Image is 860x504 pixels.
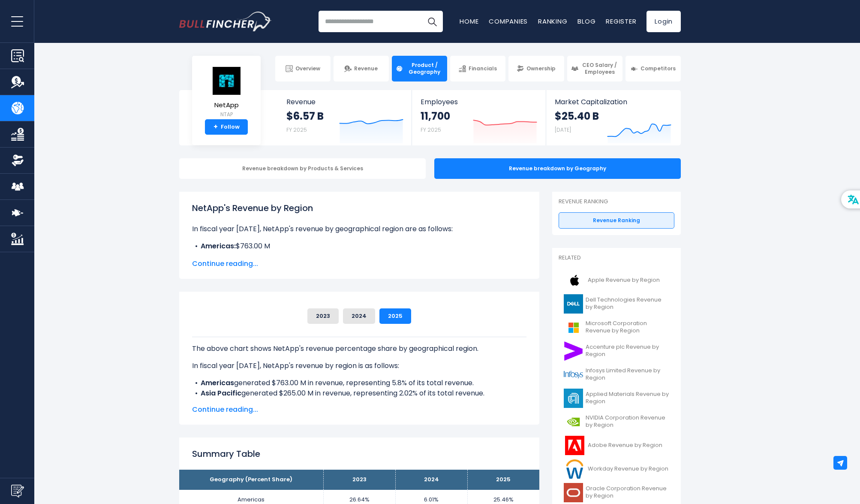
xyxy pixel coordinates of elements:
[586,320,669,335] span: Microsoft Corporation Revenue by Region
[586,414,669,429] span: NVIDIA Corporation Revenue by Region
[555,109,599,123] strong: $25.40 B
[581,62,619,75] span: CEO Salary / Employees
[564,436,585,455] img: ADBE logo
[588,442,662,449] span: Adobe Revenue by Region
[201,378,234,388] b: Americas
[179,12,271,31] a: Go to homepage
[323,470,395,490] th: 2023
[334,56,389,81] a: Revenue
[460,17,478,26] a: Home
[559,254,674,262] p: Related
[211,102,241,109] span: NetApp
[179,470,323,490] th: Geography (Percent Share)
[559,198,674,205] p: Revenue Ranking
[450,56,505,81] a: Financials
[564,271,585,290] img: AAPL logo
[295,65,320,72] span: Overview
[11,154,24,167] img: Ownership
[559,434,674,457] a: Adobe Revenue by Region
[526,65,556,72] span: Ownership
[192,241,526,251] li: $763.00 M
[559,316,674,339] a: Microsoft Corporation Revenue by Region
[201,241,236,251] b: Americas:
[555,98,671,106] span: Market Capitalization
[559,386,674,410] a: Applied Materials Revenue by Region
[179,158,426,179] div: Revenue breakdown by Products & Services
[564,318,583,337] img: MSFT logo
[559,212,674,229] a: Revenue Ranking
[395,470,467,490] th: 2024
[192,202,526,214] h1: NetApp's Revenue by Region
[586,296,669,311] span: Dell Technologies Revenue by Region
[559,292,674,316] a: Dell Technologies Revenue by Region
[564,412,583,432] img: NVDA logo
[213,123,218,131] strong: +
[286,109,324,123] strong: $6.57 B
[179,12,272,31] img: Bullfincher logo
[640,65,676,72] span: Competitors
[192,447,526,460] h2: Summary Table
[625,56,681,81] a: Competitors
[275,56,331,81] a: Overview
[201,398,223,408] b: E M E A
[286,98,403,106] span: Revenue
[211,66,242,120] a: NetApp NTAP
[192,344,526,354] p: The above chart shows NetApp's revenue percentage share by geographical region.
[343,308,375,324] button: 2024
[307,308,339,324] button: 2023
[192,361,526,371] p: In fiscal year [DATE], NetApp's revenue by region is as follows:
[564,389,583,408] img: AMAT logo
[567,56,622,81] a: CEO Salary / Employees
[412,90,545,145] a: Employees 11,700 FY 2025
[586,391,669,405] span: Applied Materials Revenue by Region
[564,483,583,502] img: ORCL logo
[588,465,668,473] span: Workday Revenue by Region
[192,404,526,415] span: Continue reading...
[577,17,595,26] a: Blog
[205,119,248,135] a: +Follow
[647,11,681,32] a: Login
[555,126,571,133] small: [DATE]
[559,457,674,481] a: Workday Revenue by Region
[421,109,450,123] strong: 11,700
[192,378,526,388] li: generated $763.00 M in revenue, representing 5.8% of its total revenue.
[354,65,378,72] span: Revenue
[586,485,669,500] span: Oracle Corporation Revenue by Region
[201,251,243,261] b: Asia Pacific:
[379,308,411,324] button: 2025
[559,410,674,434] a: NVIDIA Corporation Revenue by Region
[201,388,241,398] b: Asia Pacific
[278,90,412,145] a: Revenue $6.57 B FY 2025
[559,363,674,386] a: Infosys Limited Revenue by Region
[421,126,441,133] small: FY 2025
[564,459,585,479] img: WDAY logo
[392,56,447,81] a: Product / Geography
[564,365,583,384] img: INFY logo
[469,65,497,72] span: Financials
[192,251,526,262] li: $265.00 M
[538,17,567,26] a: Ranking
[508,56,564,81] a: Ownership
[586,367,669,382] span: Infosys Limited Revenue by Region
[588,277,660,284] span: Apple Revenue by Region
[421,11,443,32] button: Search
[192,398,526,409] li: generated $513.00 M in revenue, representing 3.9% of its total revenue.
[434,158,681,179] div: Revenue breakdown by Geography
[406,62,443,75] span: Product / Geography
[286,126,307,133] small: FY 2025
[192,224,526,234] p: In fiscal year [DATE], NetApp's revenue by geographical region are as follows:
[211,111,241,118] small: NTAP
[192,337,526,440] div: The for NetApp is the Americas, which represents 5.8% of its total revenue. The for NetApp is the...
[192,388,526,398] li: generated $265.00 M in revenue, representing 2.02% of its total revenue.
[192,259,526,269] span: Continue reading...
[559,339,674,363] a: Accenture plc Revenue by Region
[586,344,669,358] span: Accenture plc Revenue by Region
[564,294,583,314] img: DELL logo
[467,470,539,490] th: 2025
[546,90,680,145] a: Market Capitalization $25.40 B [DATE]
[421,98,537,106] span: Employees
[489,17,528,26] a: Companies
[564,341,583,361] img: ACN logo
[559,269,674,292] a: Apple Revenue by Region
[606,17,636,26] a: Register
